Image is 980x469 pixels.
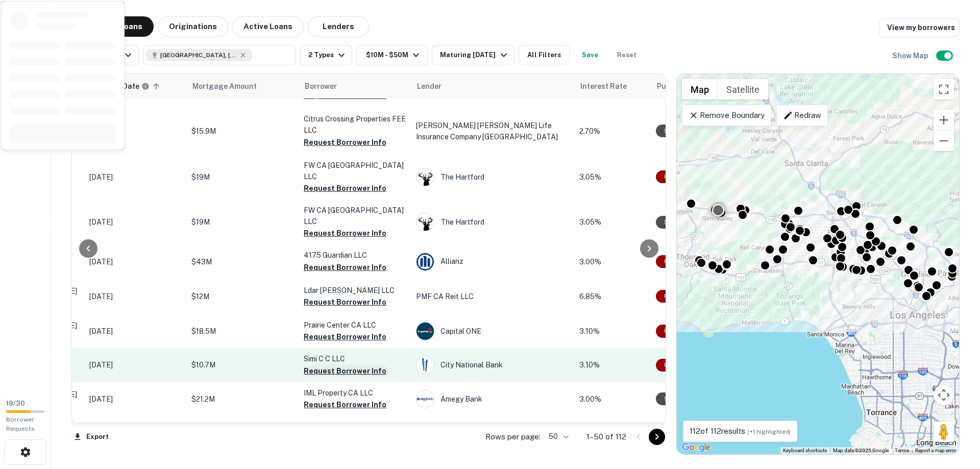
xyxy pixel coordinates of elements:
span: Interest Rate [580,80,640,92]
p: Simi C C LLC [304,353,406,364]
p: 6.85% [579,291,646,302]
button: Map camera controls [934,385,954,405]
p: 3.00% [579,393,646,405]
span: Mortgage Amount [192,80,270,92]
a: Report a map error [915,448,956,453]
p: $10.7M [191,359,293,371]
p: Prairie Center CA LLC [304,319,406,331]
img: Google [679,441,713,454]
th: Maturity dates displayed may be estimated. Please contact the lender for the most accurate maturi... [84,74,186,98]
div: 50 [545,429,570,444]
p: 3.10% [579,359,646,371]
img: picture [416,390,434,408]
th: Borrower [299,74,411,98]
p: [DATE] [89,359,181,371]
th: Lender [411,74,574,98]
span: Map data ©2025 Google [833,448,889,453]
a: Terms [895,448,909,453]
p: $19M [191,171,293,183]
p: FW CA [GEOGRAPHIC_DATA] LLC [304,205,406,227]
p: PMF CA Reit LLC [416,291,569,302]
th: Interest Rate [574,74,651,98]
button: Request Borrower Info [304,296,386,308]
button: $10M - $50M [356,45,428,65]
button: Lenders [308,16,369,37]
img: picture [416,323,434,340]
img: picture [416,168,434,186]
p: $21.2M [191,393,293,405]
div: City National Bank [416,356,569,374]
p: [DATE] [89,393,181,405]
p: [DATE] [89,171,181,183]
button: 2 Types [300,45,352,65]
a: View my borrowers [879,18,960,37]
button: Request Borrower Info [304,136,386,149]
button: Request Borrower Info [304,261,386,274]
img: picture [416,253,434,270]
p: $12M [191,291,293,302]
th: Mortgage Amount [186,74,299,98]
p: [DATE] [89,291,181,302]
p: 1–50 of 112 [586,431,626,443]
button: Originations [158,16,228,37]
button: Toggle fullscreen view [934,79,954,100]
p: [DATE] [89,256,181,267]
p: 4175 Guardian LLC [304,250,406,261]
p: $18.5M [191,326,293,337]
button: Show satellite imagery [718,79,768,100]
button: Request Borrower Info [304,182,386,194]
button: Request Borrower Info [304,227,386,239]
button: Save your search to get updates of matches that match your search criteria. [574,45,606,65]
p: [PERSON_NAME] [PERSON_NAME] Life Insurance Company [GEOGRAPHIC_DATA] [416,120,569,142]
div: Capital ONE [416,322,569,340]
iframe: Chat Widget [929,387,980,436]
button: All Filters [519,45,570,65]
span: Maturity dates displayed may be estimated. Please contact the lender for the most accurate maturi... [90,81,163,92]
p: Redraw [783,109,821,121]
p: 3.05% [579,216,646,228]
button: Active Loans [232,16,304,37]
div: 0 [677,74,959,454]
p: Citrus Crossing Properties FEE LLC [304,113,406,136]
p: 3.05% [579,171,646,183]
p: 3.10% [579,326,646,337]
button: Request Borrower Info [304,365,386,377]
span: Lender [417,80,442,92]
span: Borrower [305,80,337,92]
span: 19 / 30 [6,400,25,407]
button: Maturing [DATE] [432,45,514,65]
p: [DATE] [89,126,181,137]
button: Request Borrower Info [304,399,386,411]
img: picture [416,213,434,231]
p: Rows per page: [485,431,541,443]
div: The Hartford [416,213,569,231]
button: Zoom in [934,110,954,130]
p: $19M [191,216,293,228]
p: [DATE] [89,326,181,337]
span: Borrower Requests [6,416,35,432]
p: [DATE] [89,216,181,228]
p: Calabasas OIL Corporation [304,421,406,432]
span: (+1 highlighted) [747,429,791,435]
p: IML Property CA LLC [304,387,406,399]
button: Keyboard shortcuts [783,447,827,454]
button: Export [71,429,111,445]
button: Go to next page [649,429,665,445]
img: picture [416,356,434,374]
a: Open this area in Google Maps (opens a new window) [679,441,713,454]
div: Maturing [DATE] [440,49,509,61]
h6: Show Map [892,50,930,61]
p: 112 of 112 results [690,425,791,437]
p: FW CA [GEOGRAPHIC_DATA] LLC [304,160,406,182]
button: Zoom out [934,131,954,151]
p: $15.9M [191,126,293,137]
div: Allianz [416,253,569,271]
p: 2.70% [579,126,646,137]
p: Remove Boundary [689,109,765,121]
div: The Hartford [416,168,569,186]
button: Reset [610,45,643,65]
div: Amegy Bank [416,390,569,408]
p: 3.00% [579,256,646,267]
p: $43M [191,256,293,267]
